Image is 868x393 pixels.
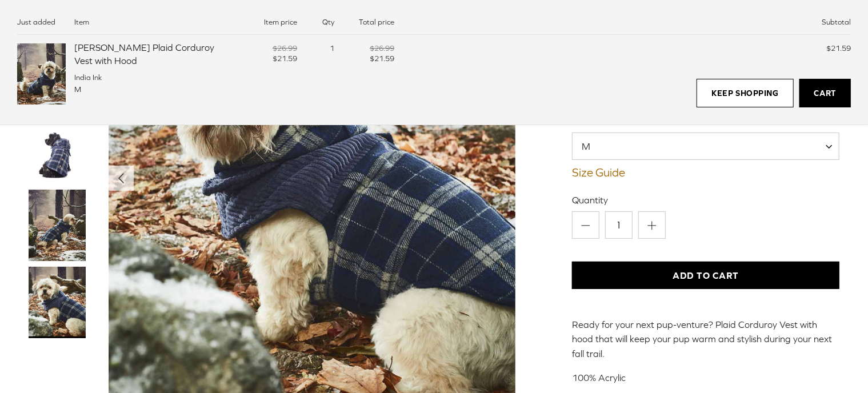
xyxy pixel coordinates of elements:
[330,44,334,53] span: 1
[17,17,66,27] div: Just added
[74,41,234,67] div: [PERSON_NAME] Plaid Corduroy Vest with Hood
[572,194,840,206] label: Quantity
[29,190,86,261] a: Thumbnail Link
[243,17,297,27] div: Item price
[572,371,840,386] p: 100% Acrylic
[697,79,793,107] a: Keep Shopping
[605,211,633,239] input: Quantity
[572,133,840,160] span: M
[826,44,851,53] span: $21.59
[343,43,394,54] div: $26.99
[17,43,66,105] img: Melton Plaid Corduroy Vest with Hood
[343,17,394,27] div: Total price
[273,54,297,63] span: $21.59
[799,79,851,107] a: Cart
[306,17,334,27] div: Qty
[29,127,86,184] a: Thumbnail Link
[74,17,234,27] div: Item
[74,85,81,94] span: M
[572,318,840,362] p: Ready for your next pup-venture? Plaid Corduroy Vest with hood that will keep your pup warm and s...
[29,267,86,338] a: Thumbnail Link
[573,140,613,153] span: M
[572,262,840,289] button: Add to Cart
[394,17,851,27] div: Subtotal
[74,73,102,82] span: India Ink
[343,54,394,64] div: $21.59
[572,166,840,179] a: Size Guide
[273,44,297,53] span: $26.99
[109,166,134,191] button: Previous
